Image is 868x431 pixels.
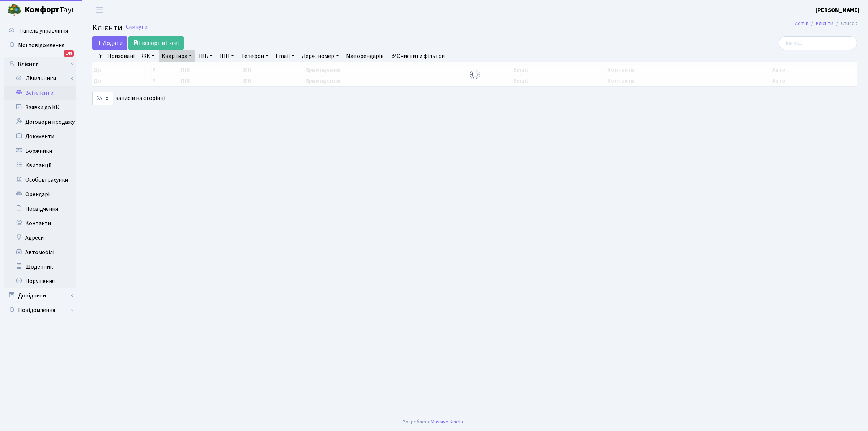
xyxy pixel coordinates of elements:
a: Боржники [4,144,76,158]
span: Панель управління [19,27,68,35]
a: Адреси [4,231,76,245]
a: Договори продажу [4,115,76,129]
a: Лічильники [8,71,76,86]
a: ПІБ [196,50,216,62]
a: Приховані [105,50,137,62]
a: Особові рахунки [4,173,76,187]
img: Обробка... [469,69,481,80]
a: Держ. номер [299,50,341,62]
select: записів на сторінці [92,92,113,105]
a: Порушення [4,274,76,288]
span: Таун [25,4,76,16]
a: Клієнти [816,20,833,27]
a: Всі клієнти [4,86,76,100]
a: Контакти [4,216,76,231]
a: Очистити фільтри [388,50,448,62]
img: logo.png [7,3,22,17]
a: Квитанції [4,158,76,173]
nav: breadcrumb [784,16,868,31]
b: Комфорт [25,4,59,16]
a: Довідники [4,288,76,303]
a: Щоденник [4,259,76,274]
a: Повідомлення [4,303,76,317]
a: Квартира [159,50,195,62]
a: Має орендарів [343,50,387,62]
span: Клієнти [92,21,123,34]
a: Massive Kinetic [431,418,464,426]
a: Email [273,50,297,62]
a: Експорт в Excel [128,36,184,50]
a: Документи [4,129,76,144]
a: Телефон [238,50,271,62]
a: Заявки до КК [4,100,76,115]
a: Посвідчення [4,202,76,216]
button: Переключити навігацію [90,4,109,16]
a: Панель управління [4,24,76,38]
a: Скинути [126,24,148,30]
a: Додати [92,36,127,50]
a: Мої повідомлення148 [4,38,76,52]
a: Admin [795,20,808,27]
div: Розроблено . [403,418,465,426]
a: ЖК [139,50,157,62]
div: 148 [64,50,74,57]
input: Пошук... [779,36,857,50]
a: [PERSON_NAME] [816,6,859,14]
a: Клієнти [4,57,76,71]
a: Автомобілі [4,245,76,259]
a: ІПН [217,50,237,62]
label: записів на сторінці [92,92,165,105]
a: Орендарі [4,187,76,202]
span: Мої повідомлення [18,41,64,49]
li: Список [833,20,857,28]
span: Додати [97,39,123,47]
